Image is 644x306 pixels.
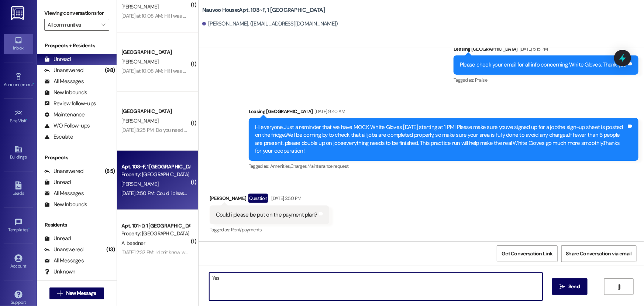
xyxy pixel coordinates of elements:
span: • [33,81,34,86]
div: Unread [44,178,71,186]
span: Get Conversation Link [502,250,552,258]
div: Tagged as: [210,224,329,235]
a: Leads [4,179,33,199]
span: • [27,117,28,122]
span: Share Conversation via email [566,250,632,258]
span: Maintenance request [307,163,349,169]
i:  [101,22,105,28]
i:  [616,284,622,290]
button: New Message [49,288,104,299]
div: [DATE] 2:50 PM [270,194,302,202]
div: Unread [44,235,71,242]
div: [DATE] 3:25 PM: Do you need my email address? [121,127,225,133]
div: Property: [GEOGRAPHIC_DATA] [121,171,190,178]
div: [PERSON_NAME] [210,194,329,205]
span: New Message [66,289,96,297]
span: [PERSON_NAME] [121,181,158,187]
div: (85) [103,166,117,177]
div: Question [248,194,268,203]
a: Inbox [4,34,33,54]
div: [DATE] 5:15 PM [518,45,548,53]
div: [DATE] at 10:08 AM: Hi! I was wondering if I am able to move in a day early this week? [DATE] [121,13,317,19]
div: (98) [103,65,117,76]
div: [PERSON_NAME]. ([EMAIL_ADDRESS][DOMAIN_NAME]) [202,20,338,28]
span: [PERSON_NAME] [121,118,158,124]
div: [GEOGRAPHIC_DATA] [121,48,190,56]
div: Apt. 101~D, 1 [GEOGRAPHIC_DATA] [121,222,190,230]
div: Leasing [GEOGRAPHIC_DATA] [249,108,638,118]
div: Hi everyone,Just a reminder that we have MOCK White Gloves [DATE] starting at 1 PM! Please make s... [255,123,627,155]
div: [DATE] 9:40 AM [313,108,345,115]
div: WO Follow-ups [44,122,90,130]
img: ResiDesk Logo [11,6,26,20]
span: Charges , [290,163,307,169]
div: Unanswered [44,167,83,175]
input: All communities [48,19,97,31]
div: Unread [44,55,71,63]
div: [DATE] 2:50 PM: Could i please be put on the payment plan? [121,190,251,197]
div: New Inbounds [44,201,87,208]
div: [DATE] at 10:08 AM: Hi! I was wondering if I am able to move in a day early this week? [DATE] [121,68,317,74]
div: Maintenance [44,111,85,119]
div: All Messages [44,190,84,197]
div: Leasing [GEOGRAPHIC_DATA] [454,45,638,55]
a: Site Visit • [4,107,33,127]
div: Prospects [37,154,117,161]
div: Please check your email for all info concerning White Gloves. Thank you [460,61,627,69]
div: Apt. 108~F, 1 [GEOGRAPHIC_DATA] [121,163,190,171]
div: Could i please be put on the payment plan? [216,211,317,219]
span: A. beadner [121,240,145,246]
div: All Messages [44,78,84,85]
span: Send [568,283,580,290]
span: • [28,226,30,231]
span: Praise [475,77,487,83]
div: Tagged as: [249,161,638,171]
div: Review follow-ups [44,100,96,108]
span: Amenities , [270,163,291,169]
div: All Messages [44,257,84,265]
textarea: Yes [209,273,543,300]
button: Get Conversation Link [497,245,557,262]
button: Share Conversation via email [561,245,637,262]
a: Templates • [4,216,33,236]
div: Prospects + Residents [37,42,117,50]
div: New Inbounds [44,89,87,96]
span: [PERSON_NAME] [121,3,158,10]
div: Unknown [44,268,76,276]
b: Nauvoo House: Apt. 108~F, 1 [GEOGRAPHIC_DATA] [202,6,325,14]
div: Residents [37,221,117,229]
div: Tagged as: [454,75,638,85]
div: Unanswered [44,246,83,254]
div: Unanswered [44,67,83,74]
div: [GEOGRAPHIC_DATA] [121,108,190,115]
a: Account [4,252,33,272]
span: Rent/payments [231,227,262,233]
a: Buildings [4,143,33,163]
div: Escalate [44,133,73,141]
label: Viewing conversations for [44,7,109,19]
button: Send [552,278,588,295]
i:  [57,290,63,296]
span: [PERSON_NAME] [121,58,158,65]
i:  [560,284,565,290]
div: Property: [GEOGRAPHIC_DATA] [121,230,190,238]
div: (13) [104,244,117,255]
